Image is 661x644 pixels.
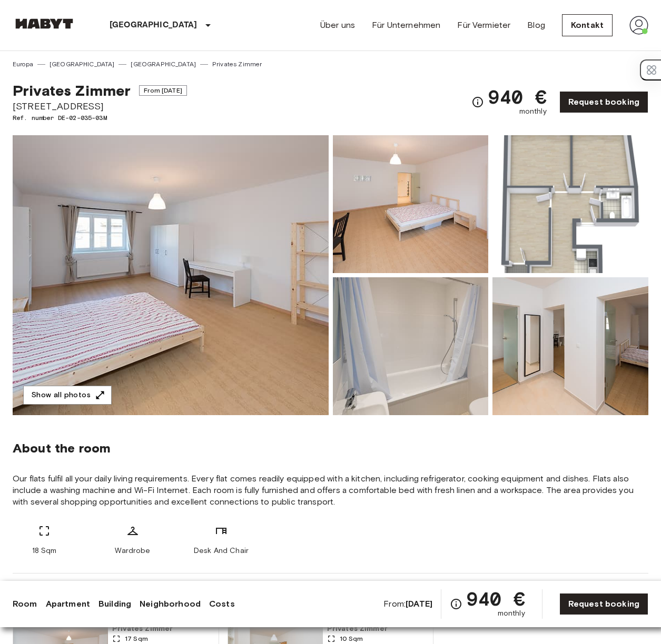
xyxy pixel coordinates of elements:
span: 18 Sqm [32,546,57,556]
a: Privates Zimmer [212,59,262,69]
span: From: [383,598,432,610]
a: Apartment [46,598,90,610]
span: Ref. number DE-02-035-03M [13,113,187,123]
button: Show all photos [23,386,112,405]
a: [GEOGRAPHIC_DATA] [131,59,196,69]
a: Request booking [559,593,648,615]
a: Costs [209,598,235,610]
a: Request booking [559,91,648,113]
a: Europa [13,59,33,69]
span: Privates Zimmer [13,82,131,99]
img: Picture of unit DE-02-035-03M [492,135,648,273]
span: Privates Zimmer [327,623,429,634]
img: Picture of unit DE-02-035-03M [333,135,489,273]
a: Über uns [320,19,355,32]
span: Our flats fulfil all your daily living requirements. Every flat comes readily equipped with a kit... [13,473,648,508]
a: Kontakt [562,14,613,36]
a: [GEOGRAPHIC_DATA] [50,59,115,69]
img: Marketing picture of unit DE-02-035-03M [13,135,329,415]
img: Picture of unit DE-02-035-03M [333,277,489,415]
span: 940 € [467,589,525,608]
a: Neighborhood [140,598,201,610]
b: [DATE] [406,599,432,609]
span: Wardrobe [115,546,150,556]
span: [STREET_ADDRESS] [13,99,187,113]
span: Desk And Chair [194,546,249,556]
span: 10 Sqm [340,634,363,643]
img: Habyt [13,18,76,29]
span: From [DATE] [139,85,187,96]
span: About the room [13,440,648,456]
svg: Check cost overview for full price breakdown. Please note that discounts apply to new joiners onl... [450,598,462,610]
span: 17 Sqm [125,634,148,643]
span: Privates Zimmer [112,623,214,634]
a: Für Unternehmen [372,19,440,32]
a: Building [98,598,131,610]
img: Picture of unit DE-02-035-03M [492,277,648,415]
a: Für Vermieter [457,19,510,32]
p: [GEOGRAPHIC_DATA] [110,19,198,32]
span: 940 € [488,87,547,106]
svg: Check cost overview for full price breakdown. Please note that discounts apply to new joiners onl... [471,96,484,108]
span: monthly [498,608,525,619]
span: monthly [519,106,547,117]
a: Room [13,598,37,610]
a: Blog [527,19,545,32]
img: avatar [629,16,648,35]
